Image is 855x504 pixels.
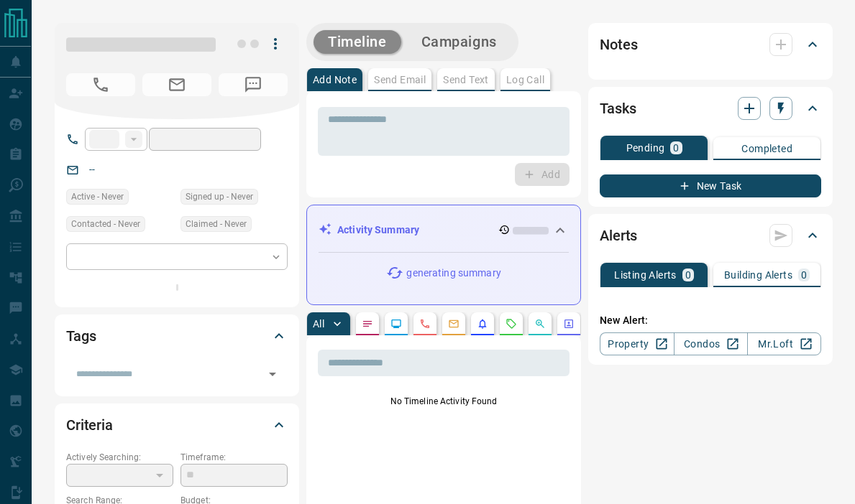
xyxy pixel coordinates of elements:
[563,318,575,330] svg: Agent Actions
[71,217,140,231] span: Contacted - Never
[448,318,459,330] svg: Emails
[362,318,373,330] svg: Notes
[600,224,637,247] h2: Alerts
[313,75,357,85] p: Add Note
[319,217,569,243] div: Activity Summary
[600,174,821,197] button: New Task
[66,73,135,96] span: No Number
[313,319,324,329] p: All
[673,143,679,153] p: 0
[407,30,511,54] button: Campaigns
[89,164,95,175] a: --
[406,266,500,281] p: generating summary
[419,318,431,330] svg: Calls
[66,408,288,442] div: Criteria
[142,73,211,96] span: No Email
[600,313,821,328] p: New Alert:
[390,318,402,330] svg: Lead Browsing Activity
[66,451,173,464] p: Actively Searching:
[614,270,677,280] p: Listing Alerts
[506,318,517,330] svg: Requests
[600,27,821,62] div: Notes
[318,395,570,408] p: No Timeline Activity Found
[801,270,807,280] p: 0
[262,364,283,384] button: Open
[600,97,636,120] h2: Tasks
[600,332,674,355] a: Property
[186,217,247,231] span: Claimed - Never
[600,218,821,253] div: Alerts
[66,325,96,347] h2: Tags
[66,319,288,353] div: Tags
[626,143,665,153] p: Pending
[186,190,253,204] span: Signed up - Never
[534,318,546,330] svg: Opportunities
[66,414,113,437] h2: Criteria
[747,332,821,355] a: Mr.Loft
[337,223,419,238] p: Activity Summary
[685,270,691,280] p: 0
[71,190,124,204] span: Active - Never
[314,30,401,54] button: Timeline
[741,144,792,154] p: Completed
[724,270,792,280] p: Building Alerts
[219,73,288,96] span: No Number
[600,33,637,56] h2: Notes
[674,332,748,355] a: Condos
[477,318,488,330] svg: Listing Alerts
[180,451,288,464] p: Timeframe:
[600,91,821,126] div: Tasks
